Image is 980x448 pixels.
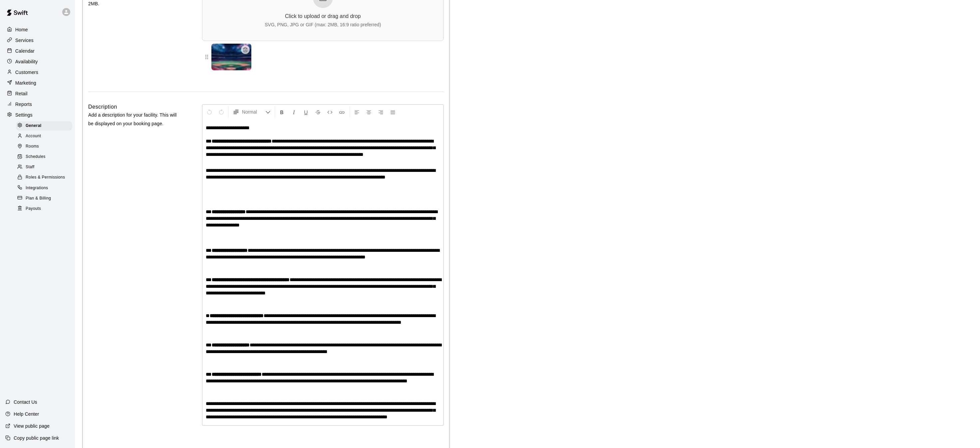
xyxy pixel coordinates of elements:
[204,106,215,118] button: Undo
[276,106,288,118] button: Format Bold
[16,131,75,141] a: Account
[324,106,336,118] button: Insert Code
[26,143,39,150] span: Rooms
[14,399,37,405] p: Contact Us
[5,78,70,88] a: Marketing
[5,46,70,56] a: Calendar
[15,58,38,65] p: Availability
[336,106,348,118] button: Insert Link
[88,103,117,111] h6: Description
[15,48,35,54] p: Calendar
[14,411,39,417] p: Help Center
[26,133,41,140] span: Account
[288,106,300,118] button: Format Italics
[5,67,70,77] a: Customers
[387,106,398,118] button: Justify Align
[15,37,34,44] p: Services
[15,90,28,97] p: Retail
[26,174,65,181] span: Roles & Permissions
[363,106,374,118] button: Center Align
[26,195,51,202] span: Plan & Billing
[5,25,70,35] a: Home
[285,13,361,19] div: Click to upload or drag and drop
[15,69,38,76] p: Customers
[230,106,273,118] button: Formatting Options
[15,112,33,118] p: Settings
[312,106,324,118] button: Format Strikethrough
[16,194,72,203] div: Plan & Billing
[16,152,72,162] div: Schedules
[15,101,32,108] p: Reports
[5,57,70,67] a: Availability
[26,123,42,129] span: General
[16,163,72,172] div: Staff
[14,423,50,429] p: View public page
[16,162,75,173] a: Staff
[26,206,41,212] span: Payouts
[16,121,75,131] a: General
[5,35,70,45] a: Services
[265,22,381,27] div: SVG, PNG, JPG or GIF (max: 2MB, 16:9 ratio preferred)
[14,435,59,441] p: Copy public page link
[16,132,72,141] div: Account
[16,142,75,152] a: Rooms
[16,204,75,214] a: Payouts
[351,106,363,118] button: Left Align
[300,106,312,118] button: Format Underline
[375,106,386,118] button: Right Align
[16,173,72,182] div: Roles & Permissions
[26,185,48,192] span: Integrations
[211,44,251,70] img: Banner 1
[88,111,181,128] p: Add a description for your facility. This will be displayed on your booking page.
[16,193,75,204] a: Plan & Billing
[15,80,36,86] p: Marketing
[16,183,75,193] a: Integrations
[5,110,70,120] a: Settings
[26,164,34,171] span: Staff
[16,152,75,162] a: Schedules
[5,99,70,109] a: Reports
[16,173,75,183] a: Roles & Permissions
[16,121,72,131] div: General
[242,109,265,115] span: Normal
[26,154,46,160] span: Schedules
[15,26,28,33] p: Home
[16,142,72,151] div: Rooms
[16,204,72,214] div: Payouts
[216,106,227,118] button: Redo
[5,89,70,99] a: Retail
[16,184,72,193] div: Integrations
